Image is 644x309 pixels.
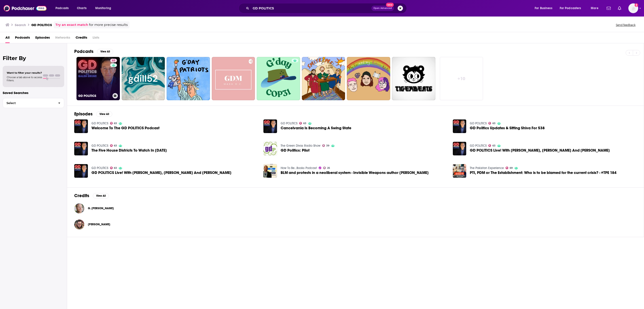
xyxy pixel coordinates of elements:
[628,3,638,13] span: Logged in as FIREPodchaser25
[3,55,64,61] h2: Filter By
[616,4,623,12] a: Show notifications dropdown
[281,126,351,130] span: Cancelvania Is Becoming A Swing State
[15,34,30,43] span: Podcasts
[470,144,487,148] a: GD POLITICS
[91,166,108,170] a: GD POLITICS
[74,193,109,198] a: CreditsView All
[15,23,26,27] h3: Search
[74,219,84,230] img: Jonathan Montpetit
[7,76,42,82] span: Choose a tab above to access filters.
[263,164,277,178] img: BLM and protests in a neoliberal system - Invisible Weapons author Marcus Board Jr
[55,5,69,11] span: Podcasts
[89,22,128,27] span: for more precise results
[76,57,120,100] a: 63GD POLITICS
[76,34,87,43] a: Credits
[3,91,64,95] p: Saved Searches
[470,166,504,170] a: The Pakistan Experience
[93,193,109,198] button: View All
[4,4,47,13] img: Podchaser - Follow, Share and Rate Podcasts
[263,119,277,133] img: Cancelvania Is Becoming A Swing State
[453,164,466,178] a: PTI, PDM or The Establishment: Who is to be blamed for the current crisis? - #TPE 184
[5,34,10,43] a: All
[281,144,320,148] a: The Green Divas Radio Show
[326,145,329,147] span: 39
[93,34,99,43] span: Lists
[492,122,496,124] span: 63
[243,3,411,13] div: Search podcasts, credits, & more...
[95,5,111,11] span: Monitoring
[510,167,513,169] span: 69
[91,148,167,152] span: The Five House Districts To Watch In [DATE]
[251,5,371,12] input: Search podcasts, credits, & more...
[263,142,277,155] a: GD Politics: Pilot
[74,119,88,133] img: Welcome To The GD POLITICS Podcast
[506,167,513,169] a: 69
[88,223,110,226] span: [PERSON_NAME]
[453,142,466,155] img: GD POLITICS Live! With Nate Silver, Clare Malone And Harry Enten
[281,171,429,175] a: BLM and protests in a neoliberal system - Invisible Weapons author Marcus Board Jr
[114,167,117,169] span: 63
[74,203,84,213] img: G. Derek Musgrove
[74,193,89,198] h2: Credits
[74,164,88,178] a: GD POLITICS Live! With Nate Silver, Clare Malone And Harry Enten
[281,148,309,152] a: GD Politics: Pilot
[470,126,545,130] span: GD Politics Updates & Sitting Shiva For 538
[96,111,112,117] button: View All
[628,3,638,13] img: User Profile
[55,22,88,27] a: Try an exact match
[88,207,114,210] span: G. [PERSON_NAME]
[77,5,87,11] span: Charts
[488,144,496,147] a: 63
[323,167,330,169] a: 25
[74,5,89,12] a: Charts
[110,122,117,125] a: 63
[281,166,317,170] a: How To Be...Books Podcast
[110,144,117,147] a: 63
[110,167,117,169] a: 63
[31,23,52,27] h3: GD POLITICS
[91,121,108,125] a: GD POLITICS
[52,5,74,12] button: open menu
[470,148,610,152] a: GD POLITICS Live! With Nate Silver, Clare Malone And Harry Enten
[110,59,117,62] a: 63
[322,144,329,147] a: 39
[299,122,306,125] a: 63
[91,126,159,130] a: Welcome To The GD POLITICS Podcast
[74,201,637,215] button: G. Derek MusgroveG. Derek Musgrove
[532,5,558,12] button: open menu
[281,121,297,125] a: GD POLITICS
[3,102,55,104] span: Select
[605,4,612,12] a: Show notifications dropdown
[327,167,330,169] span: 25
[588,5,604,12] button: open menu
[88,207,114,210] a: G. Derek Musgrove
[560,5,581,11] span: For Podcasters
[470,148,610,152] span: GD POLITICS Live! With [PERSON_NAME], [PERSON_NAME] And [PERSON_NAME]
[91,171,231,175] a: GD POLITICS Live! With Nate Silver, Clare Malone And Harry Enten
[488,122,496,125] a: 63
[591,5,598,11] span: More
[74,49,93,54] h2: Podcasts
[74,111,112,117] a: EpisodesView All
[470,171,616,175] a: PTI, PDM or The Establishment: Who is to be blamed for the current crisis? - #TPE 184
[74,142,88,155] img: The Five House Districts To Watch In 2026
[453,119,466,133] img: GD Politics Updates & Sitting Shiva For 538
[35,34,50,43] a: Episodes
[91,171,231,175] span: GD POLITICS Live! With [PERSON_NAME], [PERSON_NAME] And [PERSON_NAME]
[88,223,110,226] a: Jonathan Montpetit
[112,58,115,63] span: 63
[3,98,64,108] button: Select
